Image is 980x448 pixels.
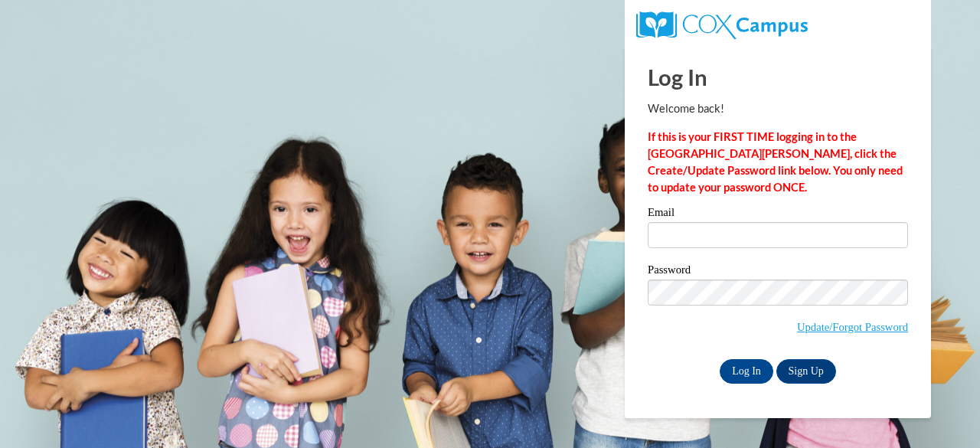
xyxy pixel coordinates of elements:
[648,100,908,117] p: Welcome back!
[648,264,908,280] label: Password
[648,207,908,222] label: Email
[776,359,836,384] a: Sign Up
[720,359,773,384] input: Log In
[797,321,908,333] a: Update/Forgot Password
[648,61,908,93] h1: Log In
[636,11,808,39] img: COX Campus
[648,130,903,194] strong: If this is your FIRST TIME logging in to the [GEOGRAPHIC_DATA][PERSON_NAME], click the Create/Upd...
